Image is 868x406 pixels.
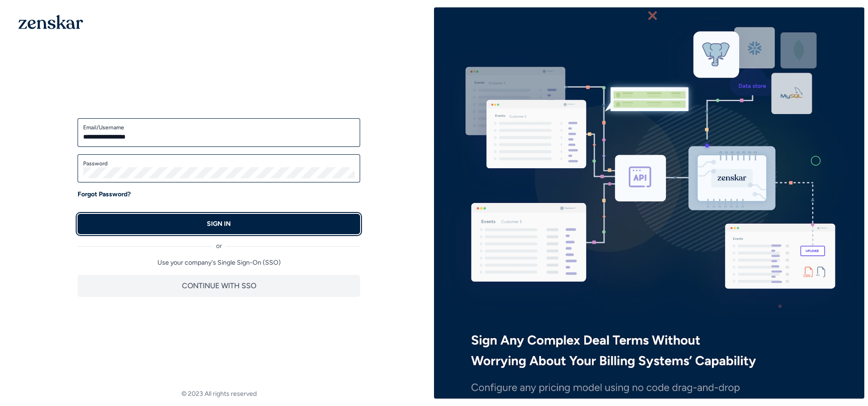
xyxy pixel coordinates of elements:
img: 1OGAJ2xQqyY4LXKgY66KYq0eOWRCkrZdAb3gUhuVAqdWPZE9SRJmCz+oDMSn4zDLXe31Ii730ItAGKgCKgCCgCikA4Av8PJUP... [18,15,83,29]
div: or [78,234,360,251]
label: Password [83,160,355,167]
p: SIGN IN [207,219,231,229]
a: Forgot Password? [78,190,131,199]
footer: © 2023 All rights reserved [4,389,434,399]
button: SIGN IN [78,214,360,234]
label: Email/Username [83,124,355,131]
button: CONTINUE WITH SSO [78,275,360,297]
p: Use your company's Single Sign-On (SSO) [78,258,360,267]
